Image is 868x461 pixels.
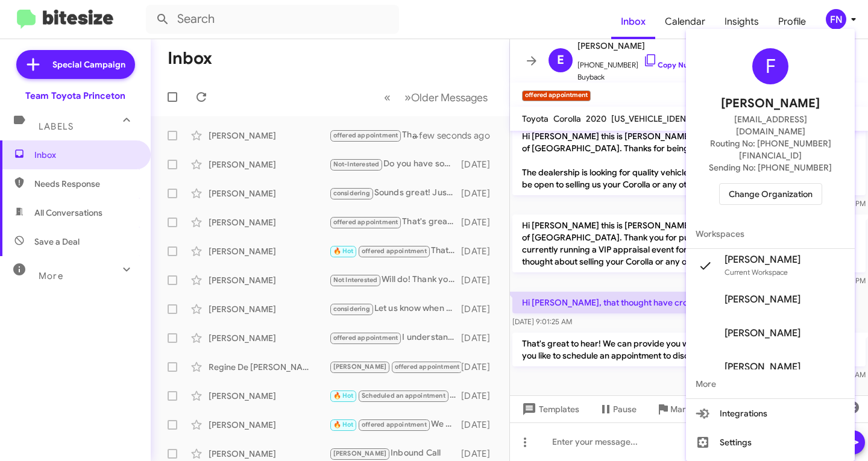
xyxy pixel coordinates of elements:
[700,137,840,162] span: Routing No: [PHONE_NUMBER][FINANCIAL_ID]
[721,94,820,113] span: [PERSON_NAME]
[725,268,788,277] span: Current Workspace
[686,399,855,428] button: Integrations
[752,48,788,84] div: F
[729,184,813,204] span: Change Organization
[686,369,855,398] span: More
[686,428,855,457] button: Settings
[725,293,800,306] span: [PERSON_NAME]
[719,183,822,205] button: Change Organization
[709,162,832,174] span: Sending No: [PHONE_NUMBER]
[725,254,800,266] span: [PERSON_NAME]
[725,361,800,373] span: [PERSON_NAME]
[686,219,855,248] span: Workspaces
[725,327,800,339] span: [PERSON_NAME]
[700,113,840,137] span: [EMAIL_ADDRESS][DOMAIN_NAME]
